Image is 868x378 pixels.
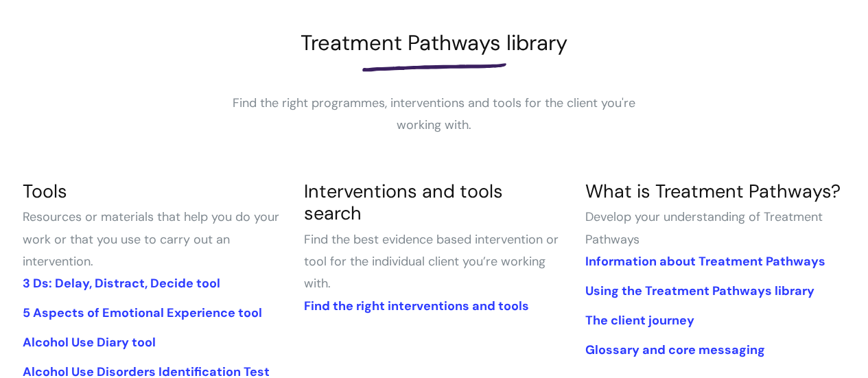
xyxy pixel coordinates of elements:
[585,209,822,247] span: Develop your understanding of Treatment Pathways
[585,253,825,270] a: Information about Treatment Pathways
[23,334,156,351] a: Alcohol Use Diary tool
[585,283,814,299] a: Using the Treatment Pathways library
[585,179,840,203] a: What is Treatment Pathways?
[303,298,528,314] a: Find the right interventions and tools
[303,179,502,225] a: Interventions and tools search
[228,92,640,137] p: Find the right programmes, interventions and tools for the client you're working with.
[23,30,846,56] h1: Treatment Pathways library
[23,179,67,203] a: Tools
[23,275,220,292] a: 3 Ds: Delay, Distract, Decide tool
[585,312,694,329] a: The client journey
[23,209,279,270] span: Resources or materials that help you do your work or that you use to carry out an intervention.
[585,342,764,358] a: Glossary and core messaging
[303,231,558,292] span: Find the best evidence based intervention or tool for the individual client you’re working with.
[23,305,262,321] a: 5 Aspects of Emotional Experience tool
